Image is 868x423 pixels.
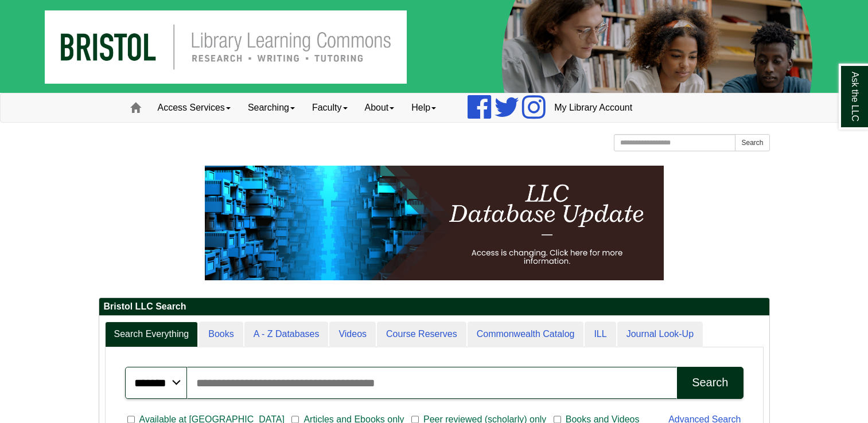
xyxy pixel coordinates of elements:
[239,93,303,122] a: Searching
[377,322,466,347] a: Course Reserves
[303,93,356,122] a: Faculty
[149,93,239,122] a: Access Services
[468,322,584,347] a: Commonwealth Catalog
[105,322,198,347] a: Search Everything
[585,322,616,347] a: ILL
[199,322,243,347] a: Books
[677,367,743,399] button: Search
[692,376,728,389] div: Search
[205,166,664,280] img: HTML tutorial
[356,93,403,122] a: About
[617,322,703,347] a: Journal Look-Up
[329,322,376,347] a: Videos
[546,93,641,122] a: My Library Account
[244,322,329,347] a: A - Z Databases
[99,298,769,316] h2: Bristol LLC Search
[403,93,445,122] a: Help
[735,134,769,151] button: Search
